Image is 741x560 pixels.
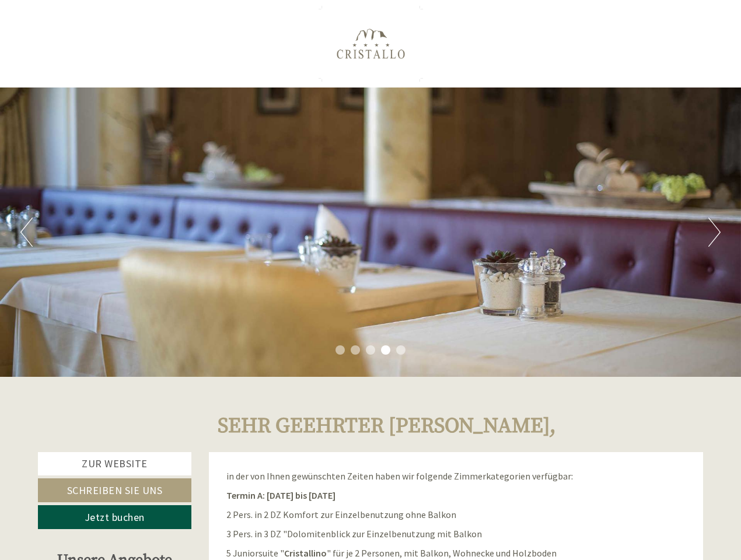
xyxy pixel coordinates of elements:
a: Zur Website [38,452,191,475]
p: 3 Pers. in 3 DZ "Dolomitenblick zur Einzelbenutzung mit Balkon [226,527,686,541]
a: Schreiben Sie uns [38,478,191,502]
strong: Termin A: [DATE] bis [DATE] [226,489,335,501]
p: in der von Ihnen gewünschten Zeiten haben wir folgende Zimmerkategorien verfügbar: [226,470,686,483]
button: Next [708,218,721,247]
h1: Sehr geehrter [PERSON_NAME], [218,415,556,438]
p: 2 Pers. in 2 DZ Komfort zur Einzelbenutzung ohne Balkon [226,508,686,521]
a: Jetzt buchen [38,505,191,529]
button: Previous [20,218,33,247]
p: 5 Juniorsuite " " für je 2 Personen, mit Balkon, Wohnecke und Holzboden [226,547,686,560]
strong: Cristallino [284,547,327,559]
